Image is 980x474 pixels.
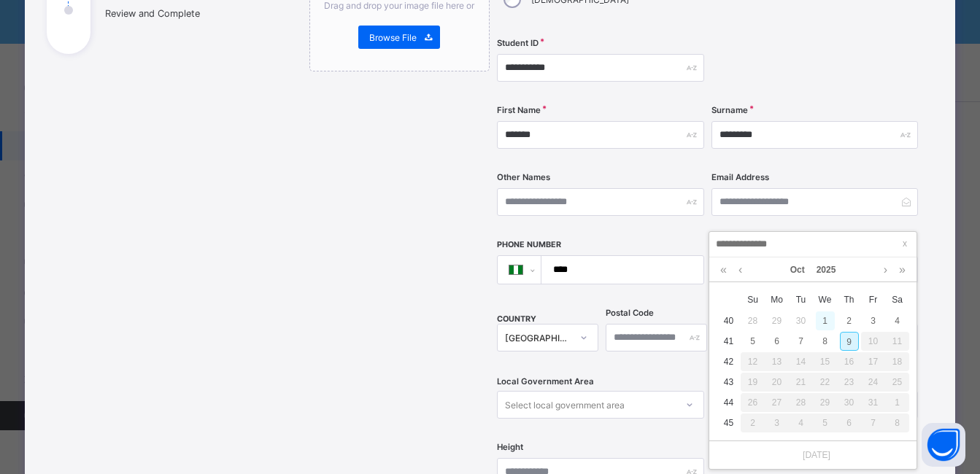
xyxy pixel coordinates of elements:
div: 3 [765,413,789,432]
div: Select local government area [505,391,625,419]
td: 44 [717,392,741,413]
div: 24 [861,373,885,392]
td: October 16, 2025 [837,351,861,372]
td: October 7, 2025 [789,331,813,351]
td: October 29, 2025 [813,392,837,413]
a: Oct [784,257,811,282]
div: 7 [861,413,885,432]
div: 30 [837,393,861,412]
td: October 15, 2025 [813,351,837,372]
td: 45 [717,413,741,433]
td: November 4, 2025 [789,413,813,433]
label: First Name [497,105,541,115]
div: 8 [885,413,909,432]
td: October 2, 2025 [837,311,861,331]
div: 5 [813,413,837,432]
td: October 31, 2025 [861,392,885,413]
td: October 11, 2025 [885,331,909,351]
a: Next year (Control + right) [895,257,909,282]
div: 9 [840,332,859,351]
span: Tu [789,293,813,306]
td: October 28, 2025 [789,392,813,413]
td: October 27, 2025 [765,392,789,413]
td: 43 [717,372,741,392]
th: Tue [789,289,813,311]
td: October 23, 2025 [837,372,861,392]
div: 8 [816,332,835,351]
td: October 18, 2025 [885,351,909,372]
td: November 1, 2025 [885,392,909,413]
td: October 6, 2025 [765,331,789,351]
div: 26 [741,393,765,412]
th: Mon [765,289,789,311]
span: Browse File [369,32,417,43]
div: 28 [744,311,763,330]
div: 3 [864,311,883,330]
div: 1 [816,311,835,330]
td: October 10, 2025 [861,331,885,351]
div: 17 [861,352,885,371]
td: October 17, 2025 [861,351,885,372]
th: Sat [885,289,909,311]
div: 14 [789,352,813,371]
div: 21 [789,373,813,392]
div: 12 [741,352,765,371]
span: COUNTRY [497,314,536,324]
td: October 26, 2025 [741,392,765,413]
td: September 30, 2025 [789,311,813,331]
div: 20 [765,373,789,392]
div: 11 [885,332,909,351]
span: Su [741,293,765,306]
td: November 3, 2025 [765,413,789,433]
td: November 2, 2025 [741,413,765,433]
span: Fr [861,293,885,306]
td: October 19, 2025 [741,372,765,392]
label: Height [497,442,523,452]
td: October 4, 2025 [885,311,909,331]
td: October 25, 2025 [885,372,909,392]
span: Local Government Area [497,376,594,386]
td: October 12, 2025 [741,351,765,372]
label: Other Names [497,172,550,182]
div: 25 [885,373,909,392]
td: October 24, 2025 [861,372,885,392]
td: October 13, 2025 [765,351,789,372]
td: October 22, 2025 [813,372,837,392]
td: October 8, 2025 [813,331,837,351]
div: 5 [744,332,763,351]
div: [GEOGRAPHIC_DATA] [505,333,571,343]
a: 2025 [811,257,842,282]
div: 29 [768,311,787,330]
th: Sun [741,289,765,311]
th: Thu [837,289,861,311]
div: 29 [813,393,837,412]
td: October 14, 2025 [789,351,813,372]
div: 7 [792,332,811,351]
td: November 6, 2025 [837,413,861,433]
td: 41 [717,331,741,351]
a: Previous month (PageUp) [735,257,746,282]
td: 40 [717,311,741,331]
td: October 5, 2025 [741,331,765,351]
label: Postal Code [606,308,654,318]
a: Next month (PageDown) [880,257,891,282]
div: 2 [840,311,859,330]
div: 19 [741,373,765,392]
div: 15 [813,352,837,371]
span: Th [837,293,861,306]
td: November 8, 2025 [885,413,909,433]
div: 4 [789,413,813,432]
span: We [813,293,837,306]
td: 42 [717,351,741,372]
label: Surname [711,105,748,115]
div: 27 [765,393,789,412]
div: 22 [813,373,837,392]
td: October 30, 2025 [837,392,861,413]
span: Sa [885,293,909,306]
div: 18 [885,352,909,371]
div: 4 [888,311,907,330]
td: October 20, 2025 [765,372,789,392]
div: 6 [768,332,787,351]
td: October 1, 2025 [813,311,837,331]
div: 2 [741,413,765,432]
